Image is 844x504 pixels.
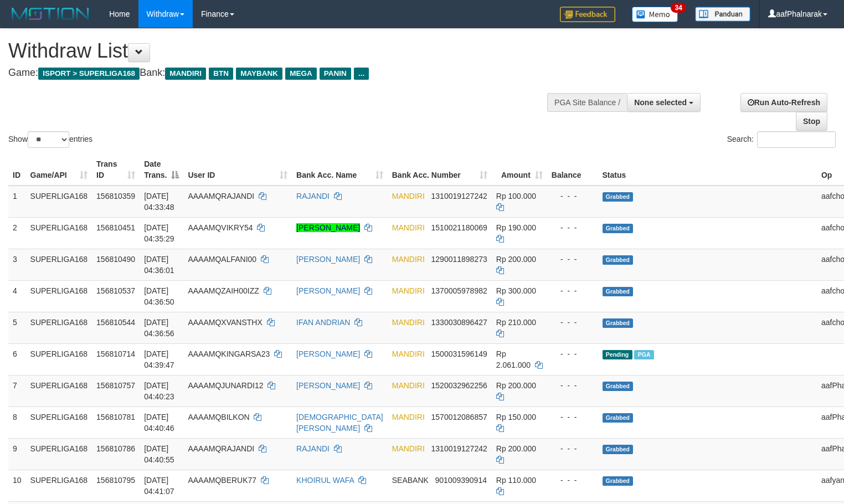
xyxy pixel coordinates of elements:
td: 5 [8,312,26,343]
span: 156810359 [96,192,135,200]
td: 2 [8,217,26,249]
span: [DATE] 04:36:56 [144,318,174,338]
a: [PERSON_NAME] [296,381,360,390]
span: [DATE] 04:36:50 [144,286,174,306]
div: - - - [552,380,594,391]
span: Copy 1500031596149 to clipboard [431,349,487,358]
h1: Withdraw List [8,40,552,62]
label: Search: [727,131,836,148]
span: MANDIRI [392,413,425,421]
span: Copy 1310019127242 to clipboard [431,192,487,200]
span: 156810490 [96,255,135,264]
span: Grabbed [603,382,634,391]
button: None selected [627,93,701,112]
a: IFAN ANDRIAN [296,318,350,327]
img: Feedback.jpg [560,7,615,22]
td: SUPERLIGA168 [26,280,92,312]
span: MEGA [285,68,317,80]
th: Game/API: activate to sort column ascending [26,154,92,186]
h4: Game: Bank: [8,68,552,79]
span: 34 [671,3,686,13]
td: 9 [8,438,26,470]
th: Bank Acc. Number: activate to sort column ascending [388,154,492,186]
a: [PERSON_NAME] [296,286,360,295]
img: panduan.png [695,7,750,22]
span: Copy 1570012086857 to clipboard [431,413,487,421]
span: Grabbed [603,287,634,296]
div: PGA Site Balance / [547,93,627,112]
th: Trans ID: activate to sort column ascending [92,154,140,186]
span: ISPORT > SUPERLIGA168 [38,68,140,80]
span: Rp 100.000 [496,192,536,200]
span: AAAAMQBERUK77 [188,476,256,485]
span: Copy 1310019127242 to clipboard [431,444,487,453]
td: SUPERLIGA168 [26,343,92,375]
div: - - - [552,475,594,486]
span: MANDIRI [392,381,425,390]
td: SUPERLIGA168 [26,438,92,470]
span: Rp 110.000 [496,476,536,485]
span: 156810537 [96,286,135,295]
span: Grabbed [603,192,634,202]
a: KHOIRUL WAFA [296,476,354,485]
span: Rp 150.000 [496,413,536,421]
td: 10 [8,470,26,501]
span: Rp 200.000 [496,381,536,390]
td: SUPERLIGA168 [26,470,92,501]
span: [DATE] 04:36:01 [144,255,174,275]
a: [PERSON_NAME] [296,349,360,358]
span: Rp 210.000 [496,318,536,327]
td: 3 [8,249,26,280]
span: MANDIRI [165,68,206,80]
span: 156810544 [96,318,135,327]
span: Rp 200.000 [496,255,536,264]
input: Search: [757,131,836,148]
td: SUPERLIGA168 [26,375,92,407]
div: - - - [552,222,594,233]
span: 156810757 [96,381,135,390]
select: Showentries [28,131,69,148]
th: ID [8,154,26,186]
span: AAAAMQALFANI00 [188,255,256,264]
span: [DATE] 04:33:48 [144,192,174,212]
span: MANDIRI [392,349,425,358]
span: Copy 1520032962256 to clipboard [431,381,487,390]
span: Rp 190.000 [496,223,536,232]
span: [DATE] 04:40:23 [144,381,174,401]
span: AAAAMQRAJANDI [188,444,254,453]
label: Show entries [8,131,92,148]
td: SUPERLIGA168 [26,249,92,280]
div: - - - [552,285,594,296]
span: [DATE] 04:40:55 [144,444,174,464]
span: [DATE] 04:41:07 [144,476,174,496]
span: Grabbed [603,255,634,265]
span: MANDIRI [392,223,425,232]
td: 8 [8,407,26,438]
span: Grabbed [603,224,634,233]
span: ... [354,68,369,80]
a: [PERSON_NAME] [296,255,360,264]
span: MANDIRI [392,255,425,264]
span: [DATE] 04:35:29 [144,223,174,243]
th: Amount: activate to sort column ascending [492,154,547,186]
span: Copy 901009390914 to clipboard [435,476,487,485]
span: Grabbed [603,445,634,454]
td: SUPERLIGA168 [26,186,92,218]
div: - - - [552,412,594,423]
td: SUPERLIGA168 [26,312,92,343]
a: [DEMOGRAPHIC_DATA][PERSON_NAME] [296,413,383,433]
span: AAAAMQZAIH00IZZ [188,286,259,295]
th: Balance [547,154,598,186]
span: 156810714 [96,349,135,358]
a: Run Auto-Refresh [740,93,827,112]
a: Stop [796,112,827,131]
a: RAJANDI [296,192,330,200]
span: MANDIRI [392,192,425,200]
span: 156810786 [96,444,135,453]
span: 156810451 [96,223,135,232]
span: Grabbed [603,413,634,423]
th: User ID: activate to sort column ascending [183,154,292,186]
span: PANIN [320,68,351,80]
span: MANDIRI [392,444,425,453]
span: 156810795 [96,476,135,485]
